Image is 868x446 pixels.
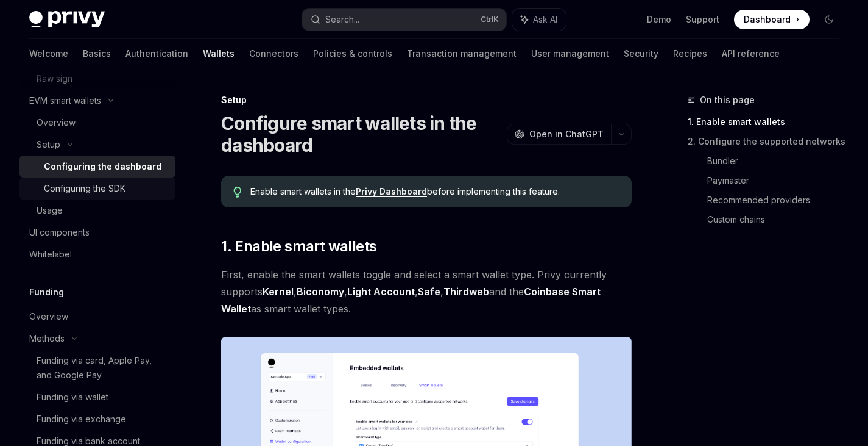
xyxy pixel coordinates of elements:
[700,93,755,107] span: On this page
[624,39,658,68] a: Security
[19,350,175,386] a: Funding via card, Apple Pay, and Google Pay
[221,266,632,317] span: First, enable the smart wallets toggle and select a smart wallet type. Privy currently supports ,...
[347,286,415,298] a: Light Account
[29,93,101,108] div: EVM smart wallets
[647,13,671,26] a: Demo
[302,9,506,31] button: Search...CtrlK
[125,39,188,68] a: Authentication
[263,286,294,298] a: Kernel
[407,39,517,68] a: Transaction management
[707,210,849,229] a: Custom chains
[19,306,175,328] a: Overview
[19,221,175,243] a: UI components
[686,13,719,26] a: Support
[233,187,242,198] svg: Tip
[29,225,90,240] div: UI components
[734,10,810,29] a: Dashboard
[37,137,60,152] div: Setup
[418,286,440,298] a: Safe
[250,185,620,198] span: Enable smart wallets in the before implementing this feature.
[512,9,566,31] button: Ask AI
[707,190,849,210] a: Recommended providers
[19,200,175,221] a: Usage
[37,203,63,218] div: Usage
[325,12,359,27] div: Search...
[83,39,111,68] a: Basics
[533,13,557,26] span: Ask AI
[19,156,175,178] a: Configuring the dashboard
[507,124,611,145] button: Open in ChatGPT
[19,178,175,200] a: Configuring the SDK
[688,132,849,151] a: 2. Configure the supported networks
[221,237,376,256] span: 1. Enable smart wallets
[744,13,791,26] span: Dashboard
[356,186,427,197] a: Privy Dashboard
[37,412,126,426] div: Funding via exchange
[203,39,235,68] a: Wallets
[29,331,65,346] div: Methods
[707,171,849,190] a: Paymaster
[37,353,168,383] div: Funding via card, Apple Pay, and Google Pay
[722,39,780,68] a: API reference
[707,151,849,171] a: Bundler
[19,112,175,134] a: Overview
[37,115,76,130] div: Overview
[19,243,175,265] a: Whitelabel
[29,247,72,262] div: Whitelabel
[44,159,161,174] div: Configuring the dashboard
[221,94,632,106] div: Setup
[481,15,499,24] span: Ctrl K
[19,408,175,430] a: Funding via exchange
[221,112,502,156] h1: Configure smart wallets in the dashboard
[688,112,849,132] a: 1. Enable smart wallets
[29,309,68,324] div: Overview
[531,39,609,68] a: User management
[29,39,68,68] a: Welcome
[44,181,125,196] div: Configuring the SDK
[29,285,64,300] h5: Funding
[819,10,839,29] button: Toggle dark mode
[19,386,175,408] a: Funding via wallet
[529,128,604,140] span: Open in ChatGPT
[249,39,298,68] a: Connectors
[443,286,489,298] a: Thirdweb
[313,39,392,68] a: Policies & controls
[297,286,344,298] a: Biconomy
[673,39,707,68] a: Recipes
[37,390,108,405] div: Funding via wallet
[29,11,105,28] img: dark logo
